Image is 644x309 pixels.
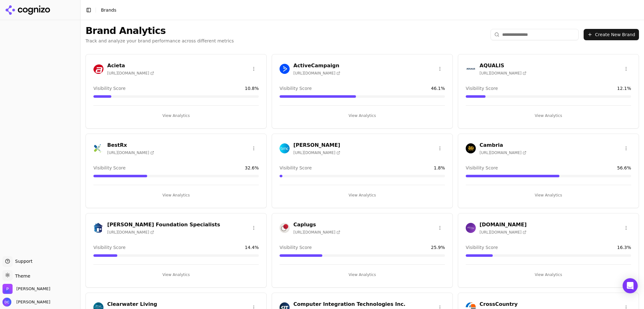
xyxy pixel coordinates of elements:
[107,141,154,149] h3: BestRx
[3,298,50,306] button: Open user button
[93,111,259,121] button: View Analytics
[93,244,125,251] span: Visibility Score
[86,25,234,36] h1: Brand Analytics
[280,85,312,91] span: Visibility Score
[466,111,631,121] button: View Analytics
[107,150,154,155] span: [URL][DOMAIN_NAME]
[431,85,445,91] span: 46.1 %
[293,221,340,229] h3: Caplugs
[245,85,259,91] span: 10.8 %
[280,244,312,251] span: Visibility Score
[293,62,340,69] h3: ActiveCampaign
[431,244,445,251] span: 25.9 %
[466,190,631,200] button: View Analytics
[480,230,526,235] span: [URL][DOMAIN_NAME]
[280,223,290,233] img: Caplugs
[466,270,631,280] button: View Analytics
[623,278,638,293] div: Open Intercom Messenger
[293,230,340,235] span: [URL][DOMAIN_NAME]
[293,71,340,76] span: [URL][DOMAIN_NAME]
[480,62,526,69] h3: AQUALIS
[466,64,476,74] img: AQUALIS
[3,298,11,306] img: Dan Cole
[16,286,50,292] span: Perrill
[466,244,498,251] span: Visibility Score
[293,301,405,308] h3: Computer Integration Technologies Inc.
[101,7,116,13] nav: breadcrumb
[107,301,157,308] h3: Clearwater Living
[93,143,103,153] img: BestRx
[466,85,498,91] span: Visibility Score
[93,85,125,91] span: Visibility Score
[93,270,259,280] button: View Analytics
[280,143,290,153] img: Bishop-McCann
[280,111,445,121] button: View Analytics
[617,85,631,91] span: 12.1 %
[107,221,220,229] h3: [PERSON_NAME] Foundation Specialists
[293,141,340,149] h3: [PERSON_NAME]
[466,143,476,153] img: Cambria
[14,299,50,305] span: [PERSON_NAME]
[3,284,50,294] button: Open organization switcher
[480,150,526,155] span: [URL][DOMAIN_NAME]
[280,190,445,200] button: View Analytics
[93,64,103,74] img: Acieta
[280,64,290,74] img: ActiveCampaign
[3,284,13,294] img: Perrill
[93,190,259,200] button: View Analytics
[617,165,631,171] span: 56.6 %
[434,165,445,171] span: 1.8 %
[617,244,631,251] span: 16.3 %
[13,273,30,279] span: Theme
[245,244,259,251] span: 14.4 %
[480,301,526,308] h3: CrossCountry
[480,141,526,149] h3: Cambria
[293,150,340,155] span: [URL][DOMAIN_NAME]
[107,71,154,76] span: [URL][DOMAIN_NAME]
[86,38,234,44] p: Track and analyze your brand performance across different metrics
[107,230,154,235] span: [URL][DOMAIN_NAME]
[584,29,639,40] button: Create New Brand
[93,223,103,233] img: Cantey Foundation Specialists
[280,270,445,280] button: View Analytics
[101,8,116,13] span: Brands
[93,165,125,171] span: Visibility Score
[466,223,476,233] img: Cars.com
[280,165,312,171] span: Visibility Score
[466,165,498,171] span: Visibility Score
[480,71,526,76] span: [URL][DOMAIN_NAME]
[245,165,259,171] span: 32.6 %
[480,221,527,229] h3: [DOMAIN_NAME]
[107,62,154,69] h3: Acieta
[13,258,32,264] span: Support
